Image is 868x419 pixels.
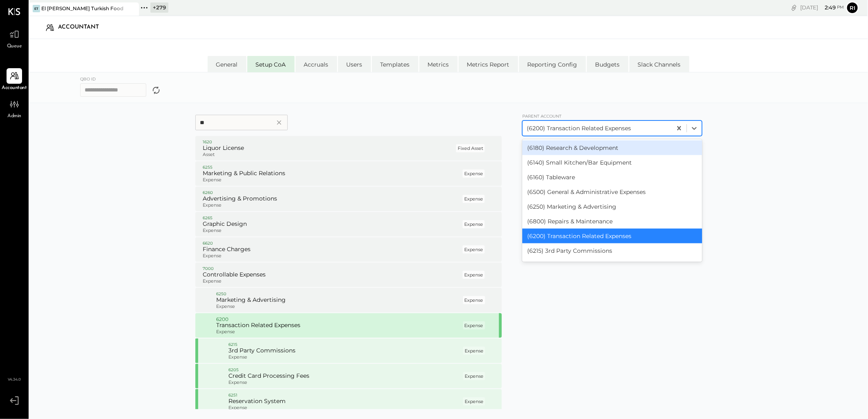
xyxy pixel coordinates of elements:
li: Slack Channels [629,56,689,72]
li: Reporting Config [519,56,586,72]
div: ET [33,5,40,12]
li: Templates [372,56,418,72]
h5: Finance Charges [203,246,461,253]
p: 6620 [203,241,461,246]
h5: Liquor License [203,145,454,152]
p: Expense [216,329,461,335]
p: 7000 [203,266,461,272]
div: (6200) Transaction Related Expenses [522,229,702,243]
p: Expense [228,380,461,386]
div: copy link [790,3,798,12]
li: Users [338,56,371,72]
div: (6250) Marketing & Advertising [522,199,702,214]
p: 6255 [203,165,461,170]
h6: Expense [464,272,483,277]
h6: Expense [465,399,483,404]
a: Admin [0,96,28,120]
p: Expense [216,304,461,310]
a: Accountant [0,68,28,92]
label: QBO ID [80,75,155,83]
p: 6200 [216,316,461,322]
h5: Graphic Design [203,221,461,228]
div: Accountant [58,21,107,34]
h5: Advertising & Promotions [203,195,461,203]
li: Metrics Report [459,56,518,72]
p: 1620 [203,139,454,145]
p: Expense [203,253,461,259]
p: Asset [203,152,454,158]
div: (6140) Small Kitchen/Bar Equipment [522,155,702,170]
p: Expense [228,354,461,360]
li: Accruals [295,56,337,72]
h6: Expense [465,323,483,328]
p: 6260 [203,190,461,196]
h6: Expense [464,171,483,176]
div: El [PERSON_NAME] Turkish Food [41,5,123,12]
p: 6215 [228,342,461,348]
div: (6205) Credit Card Processing Fees [522,258,702,273]
h5: Controllable Expenses [203,271,461,279]
div: (6800) Repairs & Maintenance [522,214,702,229]
h6: Expense [464,247,483,252]
span: Queue [7,43,22,50]
p: 6251 [228,392,461,398]
h5: Credit Card Processing Fees [228,372,461,380]
h6: Expense [464,196,483,201]
h5: Reservation System [228,398,461,405]
div: (6215) 3rd Party Commissions [522,243,702,258]
p: Expense [203,279,461,284]
h6: Fixed Asset [458,146,483,151]
p: 6265 [203,215,461,221]
li: Setup CoA [247,56,295,72]
span: Admin [7,113,21,120]
h5: Marketing & Advertising [216,296,461,304]
a: Queue [0,27,28,50]
h6: Expense [464,222,483,227]
li: General [208,56,246,72]
p: Expense [203,177,461,183]
p: Expense [203,228,461,234]
label: Parent account [522,114,562,119]
p: 6205 [228,367,461,373]
div: [DATE] [800,4,844,11]
h5: 3rd Party Commissions [228,347,461,354]
button: Ri [846,1,859,14]
div: (6180) Research & Development [522,140,702,155]
h6: Expense [465,348,483,353]
div: (6160) Tableware [522,170,702,185]
li: Metrics [419,56,458,72]
h6: Expense [465,298,483,303]
p: Expense [228,405,461,411]
h6: Expense [465,374,483,379]
p: Expense [203,203,461,208]
h5: Transaction Related Expenses [216,322,461,329]
span: Accountant [2,85,27,92]
p: 6250 [216,291,461,297]
div: (6500) General & Administrative Expenses [522,185,702,199]
div: + 279 [150,2,168,13]
h5: Marketing & Public Relations [203,170,461,177]
li: Budgets [587,56,629,72]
